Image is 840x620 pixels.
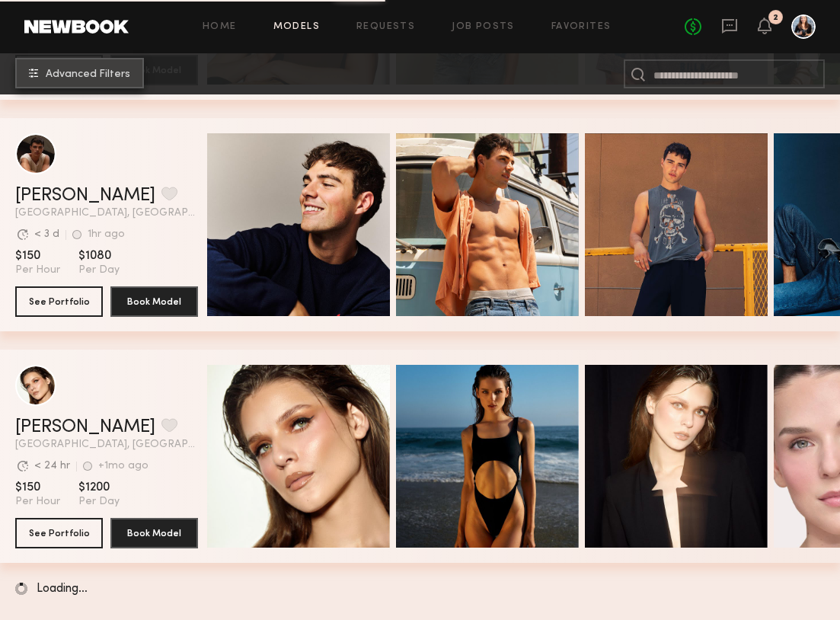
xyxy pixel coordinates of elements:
[98,461,149,471] div: +1mo ago
[15,480,60,495] span: $150
[34,461,70,471] div: < 24 hr
[78,480,120,495] span: $1200
[551,22,612,32] a: Favorites
[110,518,198,548] button: Book Model
[46,69,130,80] span: Advanced Filters
[78,248,120,264] span: $1080
[88,229,125,240] div: 1hr ago
[78,495,120,509] span: Per Day
[34,229,59,240] div: < 3 d
[773,14,778,22] div: 2
[452,22,515,32] a: Job Posts
[273,22,320,32] a: Models
[15,58,144,88] button: Advanced Filters
[203,22,237,32] a: Home
[15,264,60,277] span: Per Hour
[356,22,415,32] a: Requests
[78,264,120,277] span: Per Day
[15,187,155,205] a: [PERSON_NAME]
[15,495,60,509] span: Per Hour
[15,286,103,317] button: See Portfolio
[15,248,60,264] span: $150
[37,583,88,596] span: Loading…
[15,418,155,436] a: [PERSON_NAME]
[15,518,103,548] button: See Portfolio
[15,439,198,450] span: [GEOGRAPHIC_DATA], [GEOGRAPHIC_DATA]
[110,286,198,317] button: Book Model
[15,208,198,219] span: [GEOGRAPHIC_DATA], [GEOGRAPHIC_DATA]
